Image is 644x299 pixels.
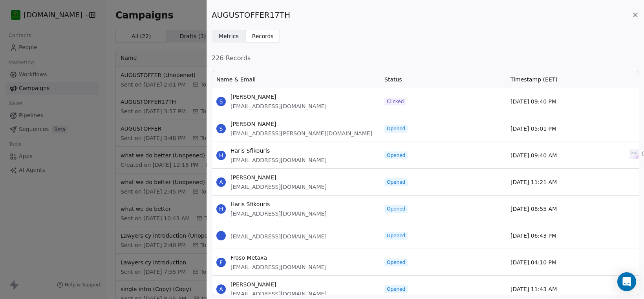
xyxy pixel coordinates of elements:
[231,173,327,181] span: [PERSON_NAME]
[387,259,405,266] span: Opened
[510,232,556,240] span: [DATE] 06:43 PM
[510,178,557,186] span: [DATE] 11:21 AM
[231,290,327,298] span: [EMAIL_ADDRESS][DOMAIN_NAME]
[216,258,226,267] span: F
[510,98,556,105] span: [DATE] 09:40 PM
[231,233,327,240] span: [EMAIL_ADDRESS][DOMAIN_NAME]
[510,125,556,133] span: [DATE] 05:01 PM
[231,281,327,288] span: [PERSON_NAME]
[387,233,405,239] span: Opened
[216,124,226,133] span: S
[231,93,327,101] span: [PERSON_NAME]
[231,102,327,110] span: [EMAIL_ADDRESS][DOMAIN_NAME]
[231,183,327,191] span: [EMAIL_ADDRESS][DOMAIN_NAME]
[216,76,256,83] span: Name & Email
[510,205,557,213] span: [DATE] 08:55 AM
[387,152,405,159] span: Opened
[216,177,226,187] span: A
[510,151,557,159] span: [DATE] 09:40 AM
[231,120,372,128] span: [PERSON_NAME]
[384,76,402,83] span: Status
[510,285,557,293] span: [DATE] 11:43 AM
[510,258,556,266] span: [DATE] 04:10 PM
[212,54,639,63] span: 226 Records
[387,286,405,292] span: Opened
[231,210,327,218] span: [EMAIL_ADDRESS][DOMAIN_NAME]
[219,32,239,41] span: Metrics
[387,179,405,185] span: Opened
[216,151,226,160] span: H
[216,204,226,214] span: H
[387,126,405,132] span: Opened
[231,147,327,155] span: Haris Sfikouris
[231,200,327,208] span: Haris Sfikouris
[216,97,226,106] span: S
[387,98,404,105] span: Clicked
[617,272,636,291] div: Open Intercom Messenger
[212,88,639,296] div: grid
[510,76,558,83] span: Timestamp (EET)
[216,284,226,294] span: A
[231,156,327,164] span: [EMAIL_ADDRESS][DOMAIN_NAME]
[212,9,290,20] span: AUGUSTOFFER17TH
[387,206,405,212] span: Opened
[231,263,327,271] span: [EMAIL_ADDRESS][DOMAIN_NAME]
[231,129,372,137] span: [EMAIL_ADDRESS][PERSON_NAME][DOMAIN_NAME]
[231,254,327,262] span: Froso Metaxa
